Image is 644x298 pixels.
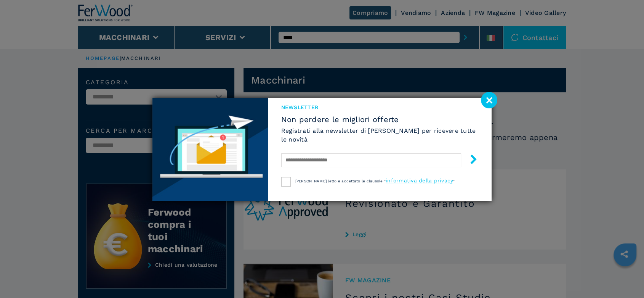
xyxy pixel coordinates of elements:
[461,151,478,169] button: submit-button
[386,177,453,184] a: informativa della privacy
[152,98,268,201] img: Newsletter image
[281,115,478,124] span: Non perdere le migliori offerte
[453,179,455,183] span: "
[295,179,386,183] span: [PERSON_NAME] letto e accettato le clausole "
[281,126,478,144] h6: Registrati alla newsletter di [PERSON_NAME] per ricevere tutte le novità
[281,103,478,111] span: NEWSLETTER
